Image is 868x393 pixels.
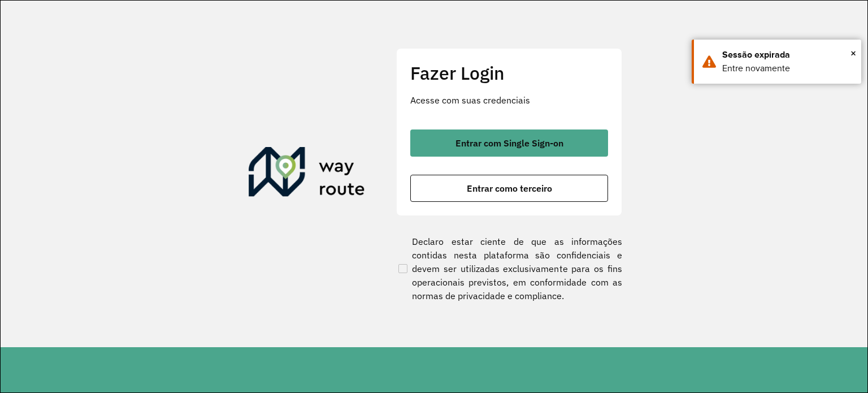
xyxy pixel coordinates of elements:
label: Declaro estar ciente de que as informações contidas nesta plataforma são confidenciais e devem se... [396,235,622,303]
button: button [410,175,608,202]
span: Entrar com Single Sign-on [455,139,563,148]
img: Roteirizador AmbevTech [249,147,365,201]
p: Acesse com suas credenciais [410,93,608,107]
div: Entre novamente [722,62,853,75]
span: Entrar como terceiro [467,184,552,193]
h2: Fazer Login [410,62,608,84]
div: Sessão expirada [722,48,853,62]
button: button [410,129,608,157]
span: × [850,45,856,62]
button: Close [850,45,856,62]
